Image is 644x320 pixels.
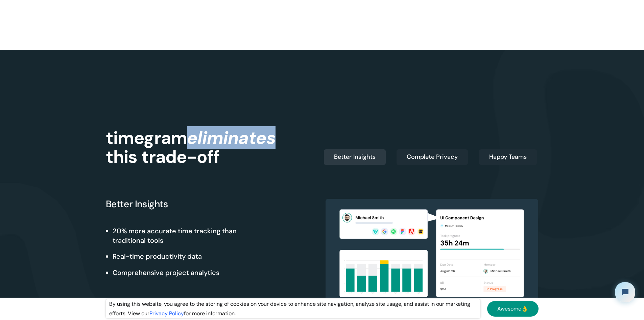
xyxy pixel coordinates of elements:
[113,252,237,261] li: Real-time productivity data
[113,268,237,278] li: Comprehensive project analytics
[609,276,641,308] iframe: Tidio Chat
[334,152,376,162] div: Better Insights
[187,126,276,149] span: eliminates
[487,301,539,317] a: Awesome👌
[106,299,480,318] div: By using this website, you agree to the storing of cookies on your device to enhance site navigat...
[106,199,168,209] h3: Better Insights
[106,128,276,166] h2: timegram this trade-off
[149,310,184,317] a: Privacy Policy
[407,152,458,162] div: Complete Privacy
[113,227,237,246] li: 20% more accurate time tracking than traditional tools
[489,152,527,162] div: Happy Teams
